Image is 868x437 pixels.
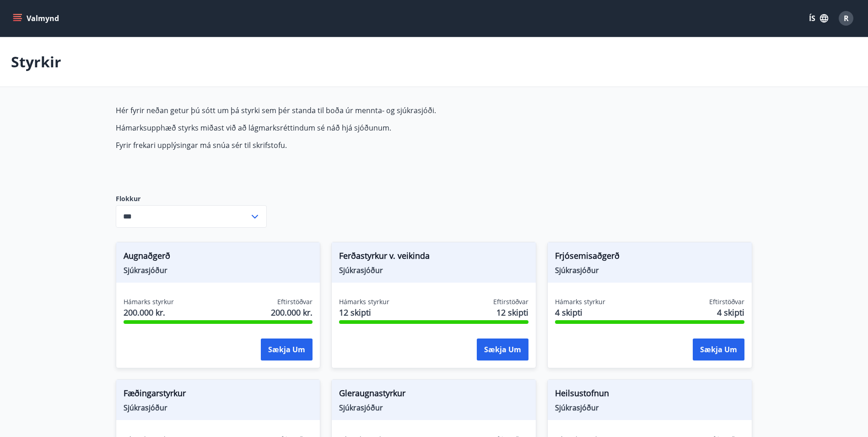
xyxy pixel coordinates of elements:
span: 12 skipti [496,306,528,318]
span: Hámarks styrkur [124,297,174,306]
p: Hámarksupphæð styrks miðast við að lágmarksréttindum sé náð hjá sjóðunum. [116,123,548,133]
button: Sækja um [693,339,744,361]
span: Fæðingarstyrkur [124,387,313,403]
span: Sjúkrasjóður [124,265,313,275]
span: Eftirstöðvar [277,297,313,306]
p: Hér fyrir neðan getur þú sótt um þá styrki sem þér standa til boða úr mennta- og sjúkrasjóði. [116,105,548,115]
span: Ferðastyrkur v. veikinda [339,250,528,265]
span: 200.000 kr. [124,306,174,318]
span: Sjúkrasjóður [339,403,528,413]
span: Sjúkrasjóður [555,403,744,413]
span: Hámarks styrkur [339,297,389,306]
span: 4 skipti [555,306,605,318]
span: 12 skipti [339,306,389,318]
button: Sækja um [261,339,313,361]
span: Gleraugnastyrkur [339,387,528,403]
span: Sjúkrasjóður [339,265,528,275]
button: Sækja um [477,339,528,361]
span: Heilsustofnun [555,387,744,403]
span: 4 skipti [717,306,744,318]
span: Frjósemisaðgerð [555,250,744,265]
button: ÍS [804,10,833,27]
label: Flokkur [116,194,267,203]
button: R [835,7,857,29]
p: Fyrir frekari upplýsingar má snúa sér til skrifstofu. [116,140,548,150]
span: Eftirstöðvar [493,297,528,306]
span: Sjúkrasjóður [124,403,313,413]
span: R [844,13,849,23]
span: 200.000 kr. [271,306,313,318]
span: Hámarks styrkur [555,297,605,306]
button: menu [11,10,63,27]
span: Sjúkrasjóður [555,265,744,275]
span: Eftirstöðvar [709,297,744,306]
span: Augnaðgerð [124,250,313,265]
p: Styrkir [11,52,61,72]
